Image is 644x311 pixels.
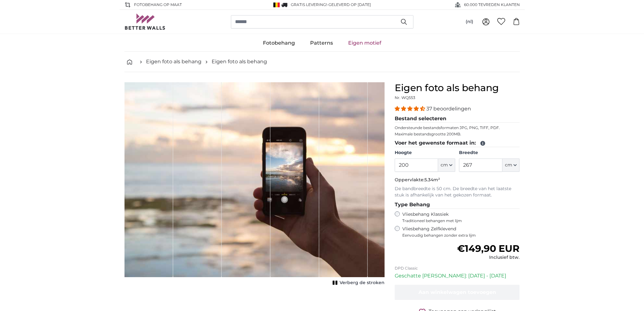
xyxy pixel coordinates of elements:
p: Ondersteunde bestandsformaten JPG, PNG, TIFF, PDF. [395,125,520,130]
span: 4.32 stars [395,106,426,112]
img: Betterwalls [124,14,166,30]
button: (nl) [461,16,478,28]
label: Vliesbehang Klassiek [402,211,508,223]
span: FOTOBEHANG OP MAAT [134,2,182,8]
button: cm [502,159,520,172]
p: De bandbreedte is 50 cm. De breedte van het laatste stuk is afhankelijk van het gekozen formaat. [395,186,520,198]
span: cm [505,162,512,168]
span: - [327,2,371,7]
span: cm [441,162,448,168]
legend: Voer het gewenste formaat in: [395,139,520,147]
button: Verberg de stroken [331,278,385,287]
p: Geschatte [PERSON_NAME]: [DATE] - [DATE] [395,272,520,280]
div: 1 of 1 [124,82,385,287]
span: €149,90 EUR [457,243,520,254]
label: Breedte [459,150,520,156]
a: Eigen foto als behang [146,58,201,65]
p: DPD Classic [395,266,520,271]
span: 37 beoordelingen [426,106,471,112]
a: Fotobehang [255,35,303,51]
nav: breadcrumbs [124,52,520,72]
a: Eigen motief [341,35,389,51]
p: Oppervlakte: [395,177,520,183]
a: Eigen foto als behang [212,58,267,65]
h1: Eigen foto als behang [395,82,520,94]
p: Maximale bestandsgrootte 200MB. [395,132,520,137]
div: Inclusief btw. [457,254,520,261]
span: Eenvoudig behangen zonder extra lijm [402,233,520,238]
legend: Bestand selecteren [395,115,520,123]
a: Patterns [303,35,341,51]
label: Vliesbehang Zelfklevend [402,226,520,238]
button: Aan winkelwagen toevoegen [395,285,520,300]
span: 60.000 TEVREDEN KLANTEN [464,2,520,8]
label: Hoogte [395,150,455,156]
span: Verberg de stroken [340,280,385,286]
span: GRATIS levering! [291,2,327,7]
span: Aan winkelwagen toevoegen [418,289,496,295]
span: 5.34m² [424,177,440,183]
img: België [273,3,280,7]
span: Nr. WQ553 [395,95,415,100]
span: Geleverd op [DATE] [328,2,371,7]
button: cm [438,159,455,172]
legend: Type Behang [395,201,520,209]
span: Traditioneel behangen met lijm [402,218,508,223]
